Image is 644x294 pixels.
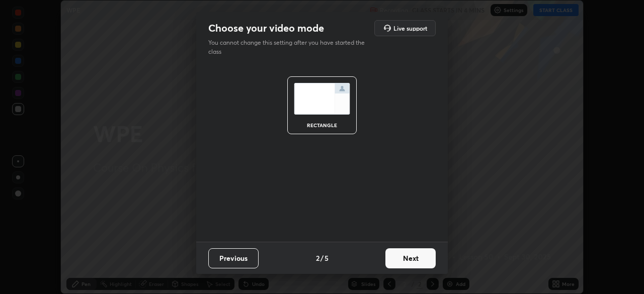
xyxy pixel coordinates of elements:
[320,253,324,263] h4: /
[208,248,259,268] button: Previous
[302,123,342,128] div: rectangle
[393,25,427,31] h5: Live support
[294,83,350,115] img: normalScreenIcon.ae25ed63.svg
[208,22,324,35] h2: Choose your video mode
[325,253,329,263] h4: 5
[316,253,319,263] h4: 2
[385,248,436,268] button: Next
[208,38,371,56] p: You cannot change this setting after you have started the class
